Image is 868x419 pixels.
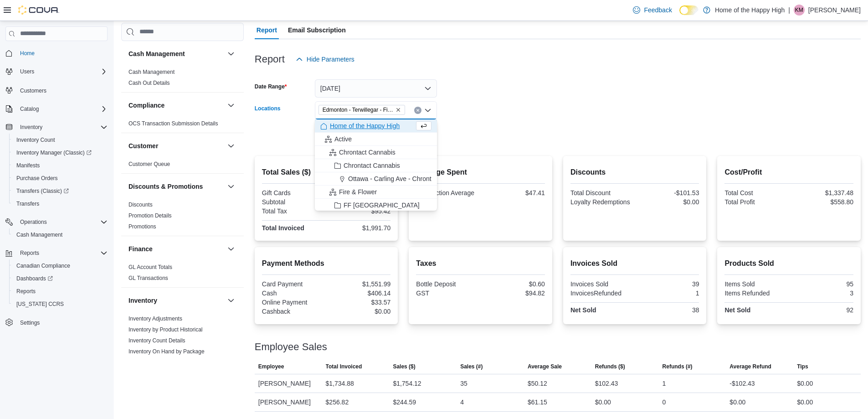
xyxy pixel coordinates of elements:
[128,212,172,219] a: Promotion Details
[13,186,72,197] a: Transfers (Classic)
[16,85,50,96] a: Customers
[9,259,111,272] button: Canadian Compliance
[637,306,699,314] div: 38
[226,181,236,192] button: Discounts & Promotions
[128,348,205,355] span: Inventory On Hand by Package
[128,223,156,230] a: Promotions
[13,260,108,271] span: Canadian Compliance
[9,272,111,285] a: Dashboards
[16,248,43,259] button: Reports
[128,264,172,270] a: GL Account Totals
[128,337,185,344] a: Inventory Count Details
[344,161,400,170] span: Chrontact Cannabis
[339,148,395,157] span: Chrontact Cannabis
[788,5,790,16] p: |
[2,247,111,259] button: Reports
[416,258,545,269] h2: Taxes
[595,363,625,370] span: Refunds ($)
[791,280,853,288] div: 95
[128,79,170,87] span: Cash Out Details
[2,103,111,115] button: Catalog
[13,198,108,209] span: Transfers
[13,186,108,197] span: Transfers (Classic)
[9,146,111,159] a: Inventory Manager (Classic)
[16,262,70,269] span: Canadian Compliance
[2,121,111,134] button: Inventory
[637,198,699,206] div: $0.00
[13,134,108,145] span: Inventory Count
[255,393,322,411] div: [PERSON_NAME]
[128,101,224,110] button: Compliance
[328,299,390,306] div: $33.57
[20,249,39,257] span: Reports
[2,316,111,329] button: Settings
[128,141,224,150] button: Customer
[9,185,111,197] a: Transfers (Classic)
[570,280,633,288] div: Invoices Sold
[307,55,354,64] span: Hide Parameters
[255,105,281,112] label: Locations
[16,122,46,133] button: Inventory
[328,207,390,215] div: $95.42
[663,378,666,389] div: 1
[16,248,108,259] span: Reports
[18,5,59,15] img: Cova
[128,316,182,322] a: Inventory Adjustments
[595,397,611,408] div: $0.00
[13,160,43,171] a: Manifests
[416,290,478,297] div: GST
[16,47,108,59] span: Home
[128,244,224,253] button: Finance
[128,326,203,333] a: Inventory by Product Historical
[344,201,420,210] span: FF [GEOGRAPHIC_DATA]
[679,5,699,15] input: Dark Mode
[791,290,853,297] div: 3
[20,50,35,57] span: Home
[797,363,808,370] span: Tips
[16,66,38,77] button: Users
[255,374,322,393] div: [PERSON_NAME]
[13,273,108,284] span: Dashboards
[288,21,346,39] span: Email Subscription
[16,187,69,195] span: Transfers (Classic)
[128,201,153,208] span: Discounts
[226,295,236,306] button: Inventory
[262,290,324,297] div: Cash
[226,140,236,151] button: Customer
[128,202,153,208] a: Discounts
[414,107,421,114] button: Clear input
[128,49,224,58] button: Cash Management
[9,197,111,210] button: Transfers
[315,172,437,186] button: Ottawa - Carling Ave - Chrontact Cannabis
[729,378,755,389] div: -$102.43
[724,198,787,206] div: Total Profit
[483,290,545,297] div: $94.82
[416,280,478,288] div: Bottle Deposit
[2,83,111,97] button: Customers
[226,48,236,59] button: Cash Management
[315,159,437,172] button: Chrontact Cannabis
[724,306,750,314] strong: Net Sold
[16,175,58,182] span: Purchase Orders
[570,258,699,269] h2: Invoices Sold
[255,54,285,65] h3: Report
[644,5,672,15] span: Feedback
[326,363,362,370] span: Total Invoiced
[16,231,62,238] span: Cash Management
[121,159,244,173] div: Customer
[315,146,437,159] button: Chrontact Cannabis
[637,280,699,288] div: 39
[416,167,545,178] h2: Average Spent
[16,162,40,169] span: Manifests
[121,262,244,287] div: Finance
[315,133,437,146] button: Active
[570,290,633,297] div: InvoicesRefunded
[128,274,168,282] span: GL Transactions
[16,217,108,228] span: Operations
[255,83,287,90] label: Date Range
[637,290,699,297] div: 1
[262,189,324,197] div: Gift Cards
[13,147,108,158] span: Inventory Manager (Classic)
